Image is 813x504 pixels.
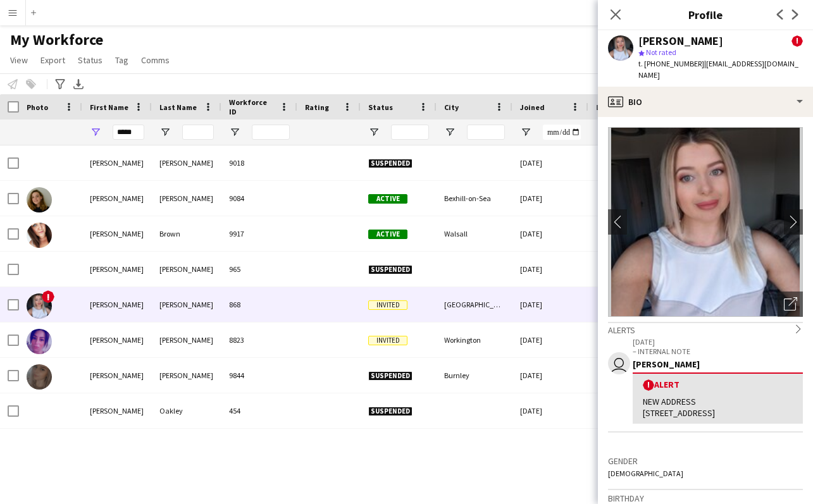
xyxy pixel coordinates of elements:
[78,54,102,66] span: Status
[646,47,676,57] span: Not rated
[368,300,407,310] span: Invited
[221,145,297,180] div: 9018
[82,358,152,393] div: [PERSON_NAME]
[368,336,407,345] span: Invited
[638,59,798,80] span: | [EMAIL_ADDRESS][DOMAIN_NAME]
[10,30,103,49] span: My Workforce
[512,323,588,357] div: [DATE]
[368,407,413,416] span: Suspended
[53,77,68,92] app-action-btn: Advanced filters
[71,77,86,92] app-action-btn: Export XLSX
[152,181,221,216] div: [PERSON_NAME]
[608,493,803,504] h3: Birthday
[512,287,588,322] div: [DATE]
[444,126,456,138] button: Open Filter Menu
[391,125,429,140] input: Status Filter Input
[221,287,297,322] div: 868
[608,127,803,317] img: Crew avatar or photo
[608,455,803,467] h3: Gender
[221,216,297,251] div: 9917
[643,379,654,391] span: !
[512,181,588,216] div: [DATE]
[444,102,459,112] span: City
[182,125,214,140] input: Last Name Filter Input
[512,252,588,286] div: [DATE]
[520,126,531,138] button: Open Filter Menu
[152,358,221,393] div: [PERSON_NAME]
[221,358,297,393] div: 9844
[113,125,144,140] input: First Name Filter Input
[512,216,588,251] div: [DATE]
[791,35,803,47] span: !
[82,287,152,322] div: [PERSON_NAME]
[82,216,152,251] div: [PERSON_NAME]
[82,252,152,286] div: [PERSON_NAME]
[115,54,128,66] span: Tag
[598,6,813,23] h3: Profile
[159,102,197,112] span: Last Name
[152,393,221,428] div: Oakley
[638,59,704,68] span: t. [PHONE_NUMBER]
[512,358,588,393] div: [DATE]
[82,323,152,357] div: [PERSON_NAME]
[221,323,297,357] div: 8823
[512,145,588,180] div: [DATE]
[10,54,28,66] span: View
[90,102,128,112] span: First Name
[368,126,380,138] button: Open Filter Menu
[159,126,171,138] button: Open Filter Menu
[437,181,512,216] div: Bexhill-on-Sea
[27,223,52,248] img: Holly Brown
[221,181,297,216] div: 9084
[643,379,793,391] div: Alert
[110,52,133,68] a: Tag
[5,52,33,68] a: View
[221,252,297,286] div: 965
[368,194,407,204] span: Active
[229,126,240,138] button: Open Filter Menu
[35,52,70,68] a: Export
[467,125,505,140] input: City Filter Input
[27,102,48,112] span: Photo
[368,265,413,274] span: Suspended
[40,54,65,66] span: Export
[437,358,512,393] div: Burnley
[152,216,221,251] div: Brown
[368,230,407,239] span: Active
[368,102,393,112] span: Status
[82,145,152,180] div: [PERSON_NAME]
[152,287,221,322] div: [PERSON_NAME]
[252,125,290,140] input: Workforce ID Filter Input
[437,216,512,251] div: Walsall
[368,159,413,168] span: Suspended
[638,35,723,47] div: [PERSON_NAME]
[608,322,803,336] div: Alerts
[437,287,512,322] div: [GEOGRAPHIC_DATA]
[82,393,152,428] div: [PERSON_NAME]
[27,187,52,212] img: holly beaumont
[229,97,275,116] span: Workforce ID
[778,292,803,317] div: Open photos pop-in
[136,52,175,68] a: Comms
[512,393,588,428] div: [DATE]
[141,54,170,66] span: Comms
[27,293,52,319] img: Holly Hunt
[82,181,152,216] div: [PERSON_NAME]
[633,359,803,370] div: [PERSON_NAME]
[152,323,221,357] div: [PERSON_NAME]
[598,87,813,117] div: Bio
[596,102,624,112] span: Last job
[368,371,413,381] span: Suspended
[221,393,297,428] div: 454
[543,125,581,140] input: Joined Filter Input
[520,102,545,112] span: Joined
[608,469,683,478] span: [DEMOGRAPHIC_DATA]
[73,52,108,68] a: Status
[27,329,52,354] img: Holly Moore
[643,396,793,419] div: NEW ADDRESS [STREET_ADDRESS]
[437,323,512,357] div: Workington
[633,347,803,356] p: – INTERNAL NOTE
[305,102,329,112] span: Rating
[152,252,221,286] div: [PERSON_NAME]
[152,145,221,180] div: [PERSON_NAME]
